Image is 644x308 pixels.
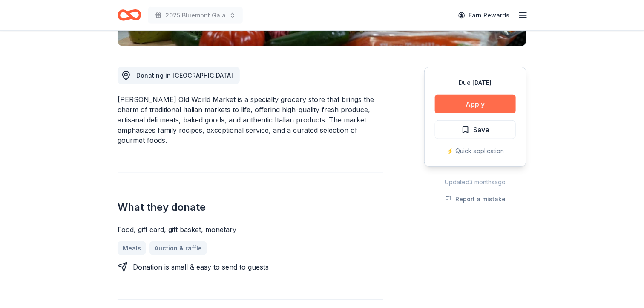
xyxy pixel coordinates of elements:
span: Save [473,124,489,135]
a: Meals [118,241,146,255]
a: Auction & raffle [149,241,207,255]
span: Donating in [GEOGRAPHIC_DATA] [136,72,233,79]
button: Apply [435,95,516,113]
div: Food, gift card, gift basket, monetary [118,224,383,235]
div: ⚡️ Quick application [435,146,516,156]
h2: What they donate [118,200,383,214]
button: Report a mistake [445,194,506,204]
div: Donation is small & easy to send to guests [133,262,269,272]
span: 2025 Bluemont Gala [165,10,226,20]
a: Home [118,5,141,25]
button: 2025 Bluemont Gala [148,7,243,24]
button: Save [435,120,516,139]
div: Updated 3 months ago [424,177,526,187]
div: [PERSON_NAME] Old World Market is a specialty grocery store that brings the charm of traditional ... [118,94,383,145]
a: Earn Rewards [453,8,515,23]
div: Due [DATE] [435,78,516,88]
